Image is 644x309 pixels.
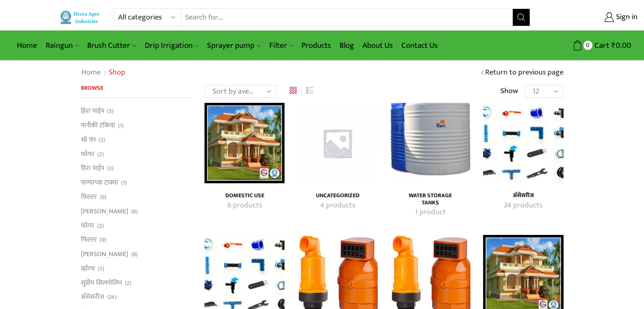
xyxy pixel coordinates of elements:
span: Show [500,86,518,97]
a: Visit product category Uncategorized [307,200,368,211]
a: फॉगर [81,218,94,233]
span: (24) [107,293,116,301]
a: Return to previous page [485,67,564,78]
a: स्प्रे पंप [81,132,96,147]
select: Shop order [205,85,276,98]
a: सुप्रीम सिलपोलिन [81,276,122,290]
a: [PERSON_NAME] [81,247,128,262]
img: Water Storage Tanks [390,103,470,183]
mark: 6 products [227,200,262,211]
a: Home [13,36,41,55]
span: (3) [107,107,113,116]
span: Sign in [614,12,638,23]
span: (2) [97,150,104,159]
img: Uncategorized [297,103,377,183]
a: Visit product category Uncategorized [307,192,368,199]
mark: 4 products [320,200,355,211]
button: Search button [513,9,530,26]
a: Visit product category Water Storage Tanks [400,207,461,218]
a: Products [297,36,335,55]
a: फॉगर [81,147,94,161]
a: फिल्टर [81,190,97,204]
a: हिरा पाईप [81,161,104,176]
a: पाण्याच्या टाक्या [81,176,118,190]
a: Visit product category अ‍ॅसेसरीज [492,200,554,211]
span: (9) [100,193,106,201]
span: Browse [81,83,103,93]
a: Visit product category Water Storage Tanks [390,103,470,183]
a: Raingun [41,36,83,55]
span: (8) [131,207,138,216]
span: (3) [99,136,105,144]
a: Sprayer pump [203,36,265,55]
a: Filter [265,36,297,55]
a: Visit product category Domestic Use [205,103,285,183]
a: 0 Cart ₹0.00 [539,38,631,53]
img: Domestic Use [205,103,285,183]
nav: Breadcrumb [81,67,125,78]
a: व्हाॅल्व [81,261,95,276]
a: Visit product category अ‍ॅसेसरीज [492,192,554,199]
h4: Domestic Use [214,192,275,199]
span: (1) [121,179,127,187]
span: ₹ [611,39,616,52]
input: Search for... [181,9,513,26]
a: Visit product category Domestic Use [214,200,275,211]
a: [PERSON_NAME] [81,204,128,218]
a: Drip Irrigation [141,36,203,55]
span: (8) [131,250,138,259]
a: Contact Us [397,36,442,55]
span: (9) [100,236,106,244]
a: फिल्टर [81,233,97,247]
span: Cart [592,40,609,51]
span: (1) [118,121,124,130]
h4: Water Storage Tanks [400,192,461,207]
h4: Uncategorized [307,192,368,199]
a: Visit product category Domestic Use [214,192,275,199]
a: हिरा पाईप [81,106,104,118]
mark: 24 products [504,200,542,211]
a: अ‍ॅसेसरीज [81,290,104,304]
span: (5) [98,265,104,273]
span: (3) [107,164,113,173]
img: अ‍ॅसेसरीज [483,103,563,183]
h4: अ‍ॅसेसरीज [492,192,554,199]
a: About Us [358,36,397,55]
a: Visit product category अ‍ॅसेसरीज [483,103,563,183]
a: पानीकी टंकिया [81,119,115,133]
a: Visit product category Water Storage Tanks [400,192,461,207]
h1: Shop [109,68,125,77]
a: Brush Cutter [83,36,140,55]
a: Home [81,67,101,78]
a: Blog [335,36,358,55]
span: (2) [125,279,131,287]
span: 0 [583,41,592,50]
mark: 1 product [415,207,446,218]
a: Visit product category Uncategorized [297,103,377,183]
a: Sign in [543,10,638,25]
bdi: 0.00 [611,39,631,52]
span: (2) [97,222,104,230]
